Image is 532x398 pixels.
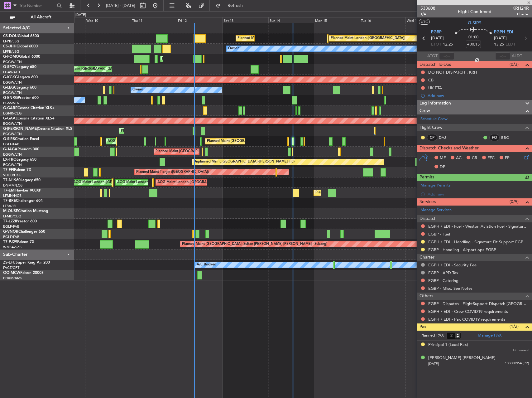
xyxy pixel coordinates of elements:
label: Planned PAX [420,332,444,339]
span: KRH24R [512,5,529,12]
a: OO-MCWFalcon 2000S [3,271,44,275]
span: T7-BRE [3,199,16,203]
span: Dispatch To-Dos [419,61,451,68]
a: EGSS/STN [3,101,20,105]
div: AOG Maint [PERSON_NAME] [108,137,155,146]
span: Document [513,348,529,353]
span: CS-DOU [3,34,18,38]
a: CS-DOUGlobal 6500 [3,34,39,38]
a: EGLF/FAB [3,235,19,239]
a: LFMD/CEQ [3,214,21,219]
div: Sat 13 [223,17,268,23]
button: All Aircraft [7,12,68,22]
a: Manage PAX [478,332,501,339]
a: LTBA/ISL [3,204,17,208]
div: UK ETA [428,85,442,90]
span: Others [419,293,433,300]
a: EGGW/LTN [3,90,22,95]
a: EHAM/AMS [3,276,22,280]
span: G-SIRS [3,137,15,141]
a: G-SIRSCitation Excel [3,137,39,141]
a: EGBP - APD Tax [428,270,458,275]
span: CR [472,155,477,161]
button: Refresh [213,1,250,11]
span: G-JAGA [3,148,17,151]
a: G-LEGCLegacy 600 [3,86,36,90]
a: T7-N1960Legacy 650 [3,178,41,182]
input: Trip Number [19,1,55,10]
a: LFMN/NCE [3,193,22,198]
a: G-KGKGLegacy 600 [3,75,38,79]
a: T7-EMIHawker 900XP [3,189,41,192]
a: M-OUSECitation Mustang [3,209,48,213]
a: G-ENRGPraetor 600 [3,96,39,100]
span: (1/2) [510,323,519,330]
span: FP [505,155,510,161]
span: ATOT [427,53,438,59]
a: G-JAGAPhenom 300 [3,148,39,151]
span: 133800954 (PP) [505,361,529,366]
a: G-GAALCessna Citation XLS+ [3,117,55,120]
a: BBO [501,135,515,140]
a: FACT/CPT [3,265,19,270]
span: G-SIRS [468,20,482,26]
a: LFPB/LBG [3,49,19,54]
a: WMSA/SZB [3,245,22,250]
a: EGGW/LTN [3,60,22,64]
div: Planned Maint [GEOGRAPHIC_DATA] (Sultan [PERSON_NAME] [PERSON_NAME] - Subang) [182,240,327,249]
div: Planned Maint London ([GEOGRAPHIC_DATA]) [331,34,405,43]
span: Services [419,198,436,206]
div: Principal 1 (Lead Pax) [428,342,468,348]
span: (0/3) [510,61,519,68]
span: ETOT [431,41,441,48]
span: 13:25 [494,41,504,48]
span: Dispatch Checks and Weather [419,145,479,152]
span: T7-FFI [3,168,14,172]
div: AOG Maint London ([GEOGRAPHIC_DATA]) [117,178,187,187]
div: Owner [228,44,239,53]
div: Fri 12 [177,17,223,23]
span: T7-LZZI [3,220,16,223]
a: Schedule Crew [420,116,448,122]
span: [DATE] [431,35,444,41]
span: G-GARE [3,106,17,110]
a: EGPH / EDI - Handling - Signature Flt Support EGPH / EDI [428,239,529,245]
a: EGBP - Fuel [428,231,450,237]
span: ALDT [512,53,522,59]
span: DP [440,164,445,170]
a: T7-PJ29Falcon 7X [3,240,34,244]
a: DNMM/LOS [3,183,22,188]
a: EGGW/LTN [3,152,22,157]
span: G-LEGC [3,86,17,90]
span: EGBP [431,29,442,36]
a: EGGW/LTN [3,121,22,126]
a: VHHH/HKG [3,173,22,177]
div: A/C Booked [197,260,216,269]
div: Tue 16 [360,17,405,23]
span: All Aircraft [16,15,66,19]
span: 01:00 [468,34,478,41]
a: EGLF/FAB [3,142,19,147]
a: T7-FFIFalcon 7X [3,168,31,172]
a: G-SPCYLegacy 650 [3,65,36,69]
div: Mon 15 [314,17,360,23]
a: EGGW/LTN [3,132,22,136]
a: G-FOMOGlobal 6000 [3,55,40,59]
div: Add new [428,93,529,98]
span: [DATE] [494,35,507,41]
div: Planned Maint [GEOGRAPHIC_DATA] [315,188,375,197]
div: Sun 14 [268,17,314,23]
span: G-KGKG [3,75,18,79]
div: AOG Maint London ([GEOGRAPHIC_DATA]) [73,178,143,187]
span: G-SPCY [3,65,17,69]
span: OO-MCW [3,271,20,275]
span: 533608 [420,5,435,12]
a: EGGW/LTN [3,163,22,167]
a: EGPH / EDI - Crew COVID19 requirements [428,309,508,314]
span: Charter [512,12,529,17]
div: FO [489,134,500,141]
a: CS-JHHGlobal 6000 [3,45,38,48]
div: Unplanned Maint [GEOGRAPHIC_DATA] ([PERSON_NAME] Intl) [53,65,154,74]
a: Manage Services [420,207,452,213]
div: [PERSON_NAME] [PERSON_NAME] [428,355,496,361]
